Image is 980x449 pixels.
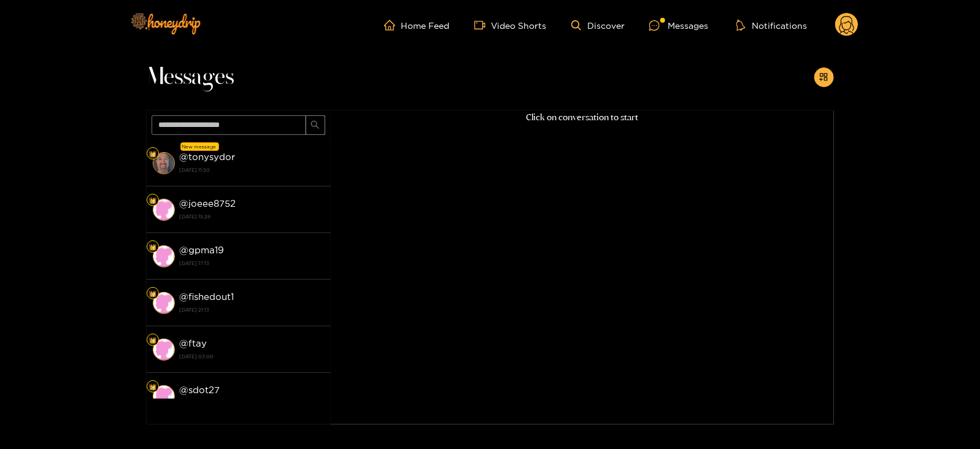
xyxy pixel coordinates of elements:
[149,197,156,204] img: Fan Level
[149,383,156,391] img: Fan Level
[180,245,225,255] strong: @ gpma19
[180,258,325,269] strong: [DATE] 17:13
[153,339,175,361] img: conversation
[384,20,450,31] a: Home Feed
[571,20,625,31] a: Discover
[819,72,828,83] span: appstore-add
[180,152,236,162] strong: @ tonysydor
[147,63,234,92] span: Messages
[180,291,234,302] strong: @ fishedout1
[180,351,325,362] strong: [DATE] 03:00
[180,198,236,209] strong: @ joeee8752
[153,292,175,314] img: conversation
[180,211,325,222] strong: [DATE] 15:28
[649,18,708,33] div: Messages
[149,290,156,297] img: Fan Level
[149,244,156,251] img: Fan Level
[733,19,811,31] button: Notifications
[153,199,175,221] img: conversation
[306,115,325,135] button: search
[153,152,175,174] img: conversation
[149,150,156,158] img: Fan Level
[149,337,156,344] img: Fan Level
[153,245,175,267] img: conversation
[180,304,325,315] strong: [DATE] 21:13
[311,120,320,131] span: search
[384,20,401,31] span: home
[474,20,547,31] a: Video Shorts
[180,397,325,409] strong: [DATE] 09:30
[474,20,492,31] span: video-camera
[180,164,325,175] strong: [DATE] 11:50
[180,142,219,151] div: New message
[814,67,834,87] button: appstore-add
[180,338,207,348] strong: @ ftay
[180,385,220,395] strong: @ sdot27
[331,110,834,125] p: Click on conversation to start
[153,385,175,407] img: conversation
